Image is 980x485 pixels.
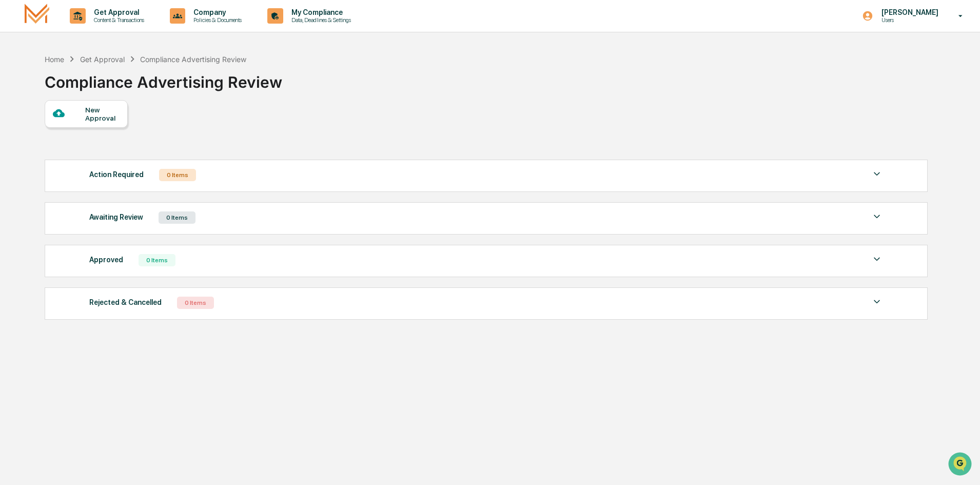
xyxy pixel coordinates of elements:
span: Attestations [85,129,127,140]
p: Data, Deadlines & Settings [283,16,356,24]
div: 0 Items [177,297,214,309]
div: Home [45,55,64,64]
span: Preclearance [21,129,66,140]
p: Get Approval [86,8,149,16]
div: Awaiting Review [89,210,143,224]
div: Compliance Advertising Review [45,65,282,91]
div: Compliance Advertising Review [140,55,246,64]
p: Policies & Documents [185,16,247,24]
p: My Compliance [283,8,356,16]
p: Users [873,16,944,24]
button: Start new chat [174,82,187,94]
p: Company [185,8,247,16]
img: logo [25,4,49,28]
div: New Approval [85,106,120,122]
a: 🗄️Attestations [70,125,131,144]
div: Get Approval [80,55,125,64]
iframe: Open customer support [947,451,975,479]
div: 🗄️ [74,130,83,139]
p: Content & Transactions [86,16,149,24]
img: caret [871,210,883,223]
span: Pylon [102,174,124,182]
div: We're available if you need us! [35,89,130,97]
div: Action Required [89,168,144,181]
div: Approved [89,253,123,266]
a: Powered byPylon [72,173,124,182]
div: 🔎 [10,150,18,158]
div: 0 Items [139,254,175,266]
span: Data Lookup [21,149,65,159]
img: caret [871,296,883,308]
img: 1746055101610-c473b297-6a78-478c-a979-82029cc54cd1 [10,79,29,97]
div: 🖐️ [10,130,18,139]
a: 🖐️Preclearance [6,125,70,144]
img: caret [871,253,883,265]
img: caret [871,168,883,180]
p: How can we help? [10,22,187,38]
a: 🔎Data Lookup [6,145,69,163]
p: [PERSON_NAME] [873,8,944,16]
div: 0 Items [159,211,195,224]
div: Rejected & Cancelled [89,296,162,309]
div: 0 Items [159,169,196,181]
div: Start new chat [35,79,168,89]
